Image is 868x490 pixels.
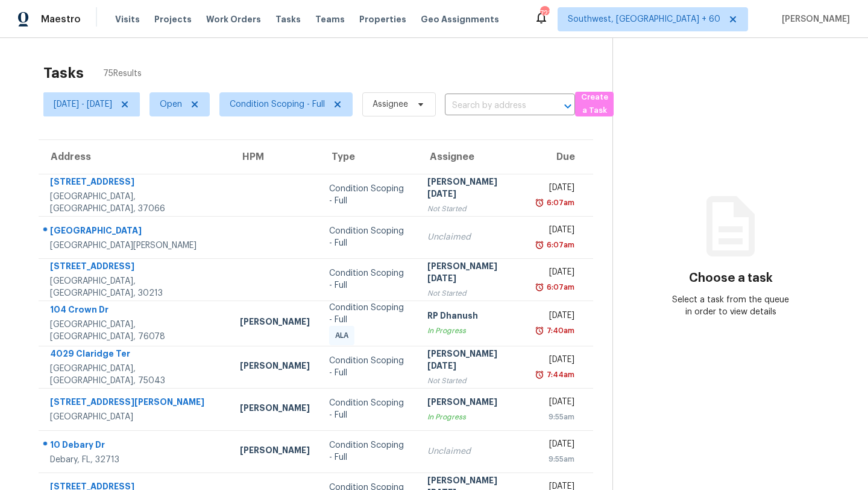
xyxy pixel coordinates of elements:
[39,140,230,174] th: Address
[537,396,574,411] div: [DATE]
[154,13,192,25] span: Projects
[230,140,319,174] th: HPM
[544,197,574,209] div: 6:07am
[427,287,518,299] div: Not Started
[41,13,81,25] span: Maestro
[535,239,544,251] img: Overdue Alarm Icon
[427,176,518,203] div: [PERSON_NAME][DATE]
[50,439,221,454] div: 10 Debary Dr
[50,240,221,252] div: [GEOGRAPHIC_DATA][PERSON_NAME]
[427,310,518,325] div: RP Dhanush
[50,348,221,363] div: 4029 Claridge Ter
[537,224,574,239] div: [DATE]
[535,197,544,209] img: Overdue Alarm Icon
[671,294,790,318] div: Select a task from the queue in order to view details
[777,13,850,25] span: [PERSON_NAME]
[329,267,408,291] div: Condition Scoping - Full
[689,272,773,284] h3: Choose a task
[329,397,408,421] div: Condition Scoping - Full
[50,454,221,466] div: Debary, FL, 32713
[50,363,221,387] div: [GEOGRAPHIC_DATA], [GEOGRAPHIC_DATA], 75043
[421,13,499,25] span: Geo Assignments
[54,98,112,110] span: [DATE] - [DATE]
[537,354,574,369] div: [DATE]
[544,281,574,293] div: 6:07am
[103,68,142,80] span: 75 Results
[50,224,221,240] div: [GEOGRAPHIC_DATA]
[329,302,408,326] div: Condition Scoping - Full
[427,348,518,375] div: [PERSON_NAME][DATE]
[43,67,84,79] h2: Tasks
[537,182,574,197] div: [DATE]
[568,13,720,25] span: Southwest, [GEOGRAPHIC_DATA] + 60
[240,444,310,459] div: [PERSON_NAME]
[206,13,261,25] span: Work Orders
[50,304,221,319] div: 104 Crown Dr
[427,231,518,243] div: Unclaimed
[50,191,221,215] div: [GEOGRAPHIC_DATA], [GEOGRAPHIC_DATA], 37066
[240,360,310,375] div: [PERSON_NAME]
[544,369,574,381] div: 7:44am
[537,411,574,423] div: 9:55am
[329,439,408,463] div: Condition Scoping - Full
[240,316,310,331] div: [PERSON_NAME]
[575,92,614,116] button: Create a Task
[359,13,406,25] span: Properties
[537,266,574,281] div: [DATE]
[427,375,518,387] div: Not Started
[427,260,518,287] div: [PERSON_NAME][DATE]
[50,411,221,423] div: [GEOGRAPHIC_DATA]
[335,329,353,342] span: ALA
[427,203,518,215] div: Not Started
[418,140,527,174] th: Assignee
[50,275,221,299] div: [GEOGRAPHIC_DATA], [GEOGRAPHIC_DATA], 30213
[160,98,182,110] span: Open
[535,369,544,381] img: Overdue Alarm Icon
[535,325,544,337] img: Overdue Alarm Icon
[329,355,408,379] div: Condition Scoping - Full
[537,438,574,453] div: [DATE]
[50,319,221,343] div: [GEOGRAPHIC_DATA], [GEOGRAPHIC_DATA], 76078
[50,396,221,411] div: [STREET_ADDRESS][PERSON_NAME]
[50,176,221,191] div: [STREET_ADDRESS]
[527,140,593,174] th: Due
[50,260,221,275] div: [STREET_ADDRESS]
[540,7,549,19] div: 721
[373,98,408,110] span: Assignee
[115,13,140,25] span: Visits
[315,13,345,25] span: Teams
[319,140,418,174] th: Type
[537,310,574,325] div: [DATE]
[535,281,544,293] img: Overdue Alarm Icon
[427,396,518,411] div: [PERSON_NAME]
[537,453,574,465] div: 9:55am
[544,239,574,251] div: 6:07am
[329,183,408,207] div: Condition Scoping - Full
[427,445,518,457] div: Unclaimed
[427,325,518,337] div: In Progress
[240,402,310,417] div: [PERSON_NAME]
[427,411,518,423] div: In Progress
[559,98,576,115] button: Open
[230,98,325,110] span: Condition Scoping - Full
[581,91,608,118] span: Create a Task
[544,325,574,337] div: 7:40am
[445,97,541,115] input: Search by address
[275,15,301,24] span: Tasks
[329,225,408,249] div: Condition Scoping - Full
